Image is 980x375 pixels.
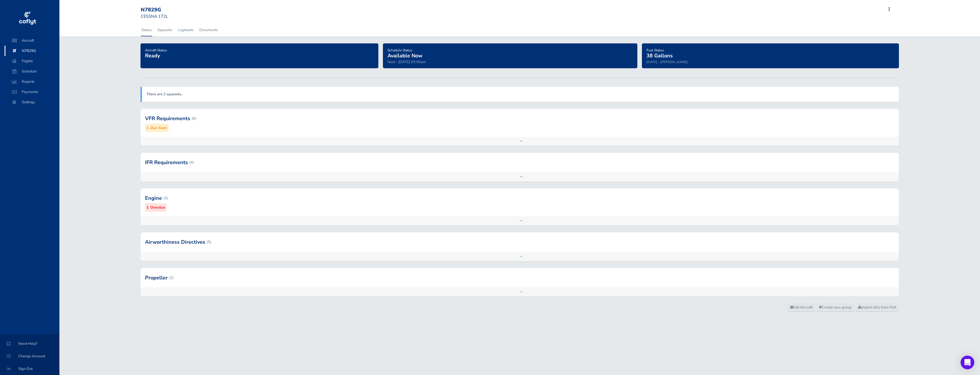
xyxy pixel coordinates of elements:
[387,48,412,53] span: Schedule Status
[7,351,53,361] span: Change Account
[7,364,53,374] span: Sign Out
[10,35,54,46] span: Aircraft
[145,48,167,53] span: Aircraft Status
[10,66,54,76] span: Schedule
[150,125,167,131] small: Due Soon
[387,52,422,59] span: Available Now
[10,46,54,56] span: N7829G
[141,7,182,13] div: N7829G
[856,303,899,312] a: Import ADs from FAA
[646,52,673,59] span: 38 Gallons
[790,305,812,310] span: Edit Aircraft
[819,305,852,310] span: Create new group
[141,13,168,19] small: CESSNA 172L
[646,48,664,53] span: Fuel Status
[387,59,426,64] span: Next - [DATE] 05:00am
[7,338,53,349] span: Need Help?
[18,10,37,27] img: coflyt logo
[816,303,854,312] a: Create new group
[146,92,182,97] a: There are 2 squawks.
[858,305,896,310] span: Import ADs from FAA
[387,46,422,59] a: Schedule StatusAvailable Now
[10,56,54,66] span: Flights
[177,24,194,36] a: Logbooks
[150,205,165,211] small: Overdue
[145,52,160,59] span: Ready
[141,24,152,36] a: Status
[961,356,974,369] div: Open Intercom Messenger
[157,24,173,36] a: Squawks
[199,24,218,36] a: Documents
[10,76,54,87] span: Reports
[646,60,688,64] small: [DATE] - [PERSON_NAME]
[788,303,815,312] a: Edit Aircraft
[10,97,54,107] span: Settings
[10,87,54,97] span: Payments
